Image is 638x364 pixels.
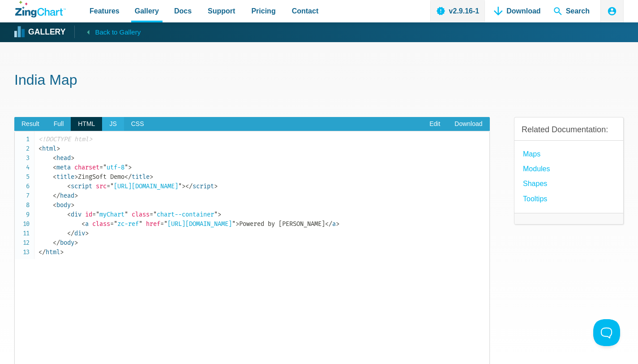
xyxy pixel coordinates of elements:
span: > [85,230,89,237]
span: < [53,154,56,162]
span: a [325,220,336,228]
span: script [67,182,92,190]
span: Full [47,117,71,131]
span: html [39,145,56,152]
span: zc-ref [110,220,142,228]
span: " [178,182,182,190]
a: Tooltips [523,193,547,205]
a: Edit [422,117,447,131]
span: Back to Gallery [95,26,141,38]
span: > [214,182,218,190]
span: < [53,173,56,181]
span: > [336,220,339,228]
span: > [71,201,74,209]
span: " [110,182,114,190]
span: Contact [292,5,319,17]
span: < [39,145,42,152]
a: Gallery [15,26,65,39]
span: = [99,164,103,171]
span: > [218,211,221,218]
span: head [53,154,71,162]
a: ZingChart Logo. Click to return to the homepage [15,1,66,17]
h1: India Map [14,71,624,91]
span: = [107,182,110,190]
span: < [81,220,85,228]
span: " [124,164,128,171]
span: Features [90,5,120,17]
span: < [53,201,56,209]
span: href [146,220,160,228]
span: > [128,164,132,171]
span: " [153,211,157,218]
span: a [81,220,89,228]
span: body [53,239,74,247]
span: JS [102,117,124,131]
span: HTML [71,117,102,131]
span: </ [53,239,60,247]
span: > [56,145,60,152]
span: = [110,220,114,228]
span: " [232,220,236,228]
span: chart--container [150,211,218,218]
span: " [139,220,142,228]
span: > [74,173,78,181]
span: > [236,220,239,228]
span: charset [74,164,99,171]
h3: Related Documentation: [522,125,616,135]
span: id [85,211,92,218]
span: " [164,220,167,228]
span: CSS [124,117,151,131]
span: " [96,211,99,218]
span: " [214,211,218,218]
strong: Gallery [28,28,65,36]
span: < [53,164,56,171]
span: Gallery [135,5,159,17]
span: class [92,220,110,228]
span: html [39,248,60,256]
span: class [132,211,150,218]
span: > [60,248,64,256]
a: Back to Gallery [74,26,141,38]
span: </ [325,220,332,228]
span: src [96,182,107,190]
span: > [74,192,78,199]
span: Docs [174,5,192,17]
span: </ [185,182,193,190]
span: </ [53,192,60,199]
span: head [53,192,74,199]
a: Download [447,117,489,131]
code: ZingSoft Demo Powered by [PERSON_NAME] [39,134,489,257]
span: > [71,154,74,162]
iframe: Toggle Customer Support [593,319,620,346]
span: <!DOCTYPE html> [39,135,92,143]
a: modules [523,163,550,175]
span: Result [14,117,47,131]
span: div [67,230,85,237]
span: script [185,182,214,190]
span: utf-8 [99,164,128,171]
span: = [92,211,96,218]
span: " [114,220,117,228]
a: Maps [523,148,540,160]
span: " [103,164,107,171]
span: < [67,182,71,190]
span: </ [124,173,132,181]
span: > [74,239,78,247]
span: = [150,211,153,218]
span: </ [67,230,74,237]
span: Pricing [251,5,275,17]
span: [URL][DOMAIN_NAME] [160,220,236,228]
span: meta [53,164,71,171]
span: title [124,173,150,181]
span: div [67,211,81,218]
a: Shapes [523,178,547,190]
span: < [67,211,71,218]
span: body [53,201,71,209]
span: Support [208,5,235,17]
span: [URL][DOMAIN_NAME] [107,182,182,190]
span: </ [39,248,46,256]
span: myChart [92,211,128,218]
span: > [182,182,185,190]
span: " [124,211,128,218]
span: title [53,173,74,181]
